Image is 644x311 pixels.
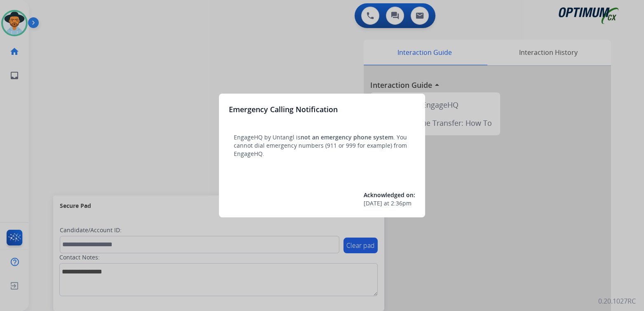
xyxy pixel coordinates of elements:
[364,191,415,199] span: Acknowledged on:
[364,199,415,207] div: at
[301,133,393,141] span: not an emergency phone system
[364,199,382,207] span: [DATE]
[229,104,338,115] h3: Emergency Calling Notification
[391,199,411,207] span: 2:36pm
[598,296,636,306] p: 0.20.1027RC
[234,133,410,158] p: EngageHQ by Untangl is . You cannot dial emergency numbers (911 or 999 for example) from EngageHQ.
